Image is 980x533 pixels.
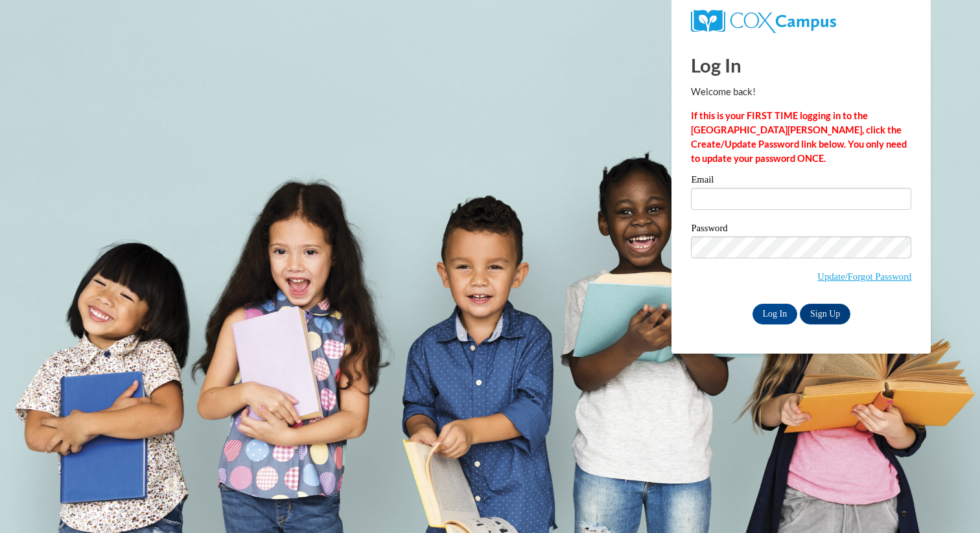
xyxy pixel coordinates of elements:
label: Email [691,175,911,188]
input: Log In [752,304,798,324]
h1: Log In [691,52,911,78]
label: Password [691,223,911,236]
a: COX Campus [691,15,835,26]
a: Update/Forgot Password [817,271,911,282]
p: Welcome back! [691,85,911,99]
strong: If this is your FIRST TIME logging in to the [GEOGRAPHIC_DATA][PERSON_NAME], click the Create/Upd... [691,110,907,164]
a: Sign Up [800,304,850,324]
img: COX Campus [691,10,835,33]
